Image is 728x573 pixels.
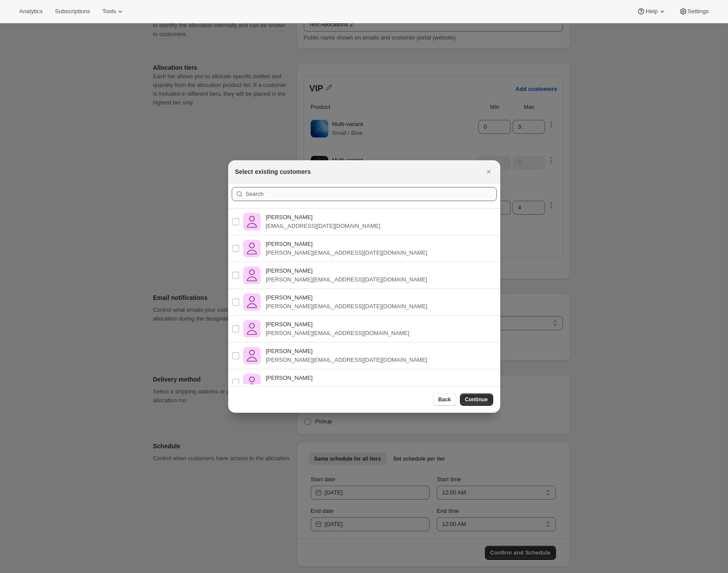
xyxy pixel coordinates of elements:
[50,5,95,18] button: Subscriptions
[688,8,709,15] span: Settings
[14,5,48,18] button: Analytics
[465,396,488,403] span: Continue
[266,329,409,338] p: [PERSON_NAME][EMAIL_ADDRESS][DOMAIN_NAME]
[674,5,714,18] button: Settings
[266,347,427,356] p: [PERSON_NAME]
[266,222,380,231] p: [EMAIL_ADDRESS][DATE][DOMAIN_NAME]
[266,240,427,249] p: [PERSON_NAME]
[266,382,409,391] p: [PERSON_NAME][EMAIL_ADDRESS][DOMAIN_NAME]
[266,293,427,302] p: [PERSON_NAME]
[55,8,90,15] span: Subscriptions
[266,356,427,364] p: [PERSON_NAME][EMAIL_ADDRESS][DATE][DOMAIN_NAME]
[433,393,456,406] button: Back
[646,8,657,15] span: Help
[19,8,43,15] span: Analytics
[246,187,497,201] input: Search
[266,320,409,329] p: [PERSON_NAME]
[438,396,451,403] span: Back
[266,213,380,222] p: [PERSON_NAME]
[266,302,427,311] p: [PERSON_NAME][EMAIL_ADDRESS][DATE][DOMAIN_NAME]
[266,249,427,257] p: [PERSON_NAME][EMAIL_ADDRESS][DATE][DOMAIN_NAME]
[235,167,311,176] h2: Select existing customers
[266,267,427,275] p: [PERSON_NAME]
[102,8,116,15] span: Tools
[483,166,495,178] button: Close
[266,275,427,284] p: [PERSON_NAME][EMAIL_ADDRESS][DATE][DOMAIN_NAME]
[266,374,409,382] p: [PERSON_NAME]
[631,5,671,18] button: Help
[97,5,130,18] button: Tools
[460,393,493,406] button: Continue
